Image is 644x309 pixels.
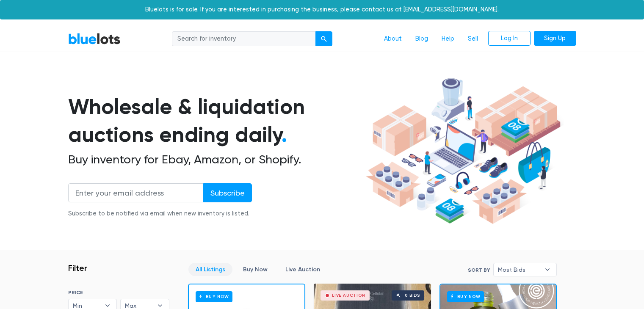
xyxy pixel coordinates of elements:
img: hero-ee84e7d0318cb26816c560f6b4441b76977f77a177738b4e94f68c95b2b83dbb.png [363,74,564,228]
b: ▾ [539,263,556,276]
input: Subscribe [203,183,252,202]
div: Live Auction [332,293,365,298]
input: Search for inventory [172,31,316,47]
label: Sort By [468,266,490,274]
a: All Listings [188,263,232,276]
a: Sell [461,31,485,47]
span: . [282,122,287,147]
a: Live Auction [278,263,327,276]
a: Help [435,31,461,47]
input: Enter your email address [68,183,204,202]
a: Log In [488,31,531,46]
a: Blog [409,31,435,47]
a: Buy Now [236,263,275,276]
a: Sign Up [534,31,576,46]
a: BlueLots [68,33,121,45]
h6: Buy Now [447,291,484,302]
div: 0 bids [405,293,420,298]
span: Most Bids [498,263,540,276]
h3: Filter [68,263,87,273]
h1: Wholesale & liquidation auctions ending daily [68,93,363,149]
a: About [377,31,409,47]
h6: Buy Now [196,291,232,302]
div: Subscribe to be notified via email when new inventory is listed. [68,209,252,218]
h6: PRICE [68,290,169,295]
h2: Buy inventory for Ebay, Amazon, or Shopify. [68,152,363,167]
